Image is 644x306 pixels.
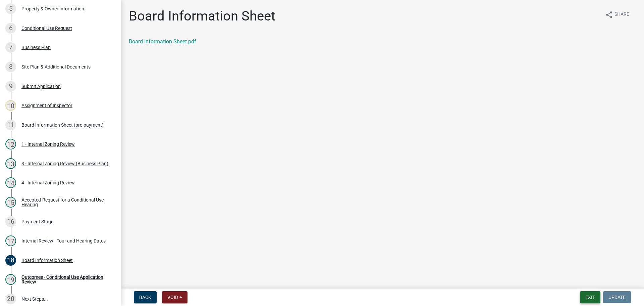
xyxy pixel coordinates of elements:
div: Assignment of Inspector [21,103,72,108]
button: Void [162,291,187,303]
span: Share [614,11,629,19]
div: Internal Review - Tour and Hearing Dates [21,238,106,243]
div: 20 [5,294,16,304]
div: 11 [5,120,16,130]
div: 15 [5,197,16,208]
div: 1 - Internal Zoning Review [21,142,75,146]
div: Business Plan [21,45,51,50]
div: 7 [5,42,16,53]
div: 14 [5,177,16,188]
div: 3 - Internal Zoning Review (Business Plan) [21,161,108,166]
div: 10 [5,100,16,111]
button: Back [134,291,157,303]
span: Void [167,295,178,300]
div: 12 [5,139,16,149]
div: Submit Application [21,84,61,89]
div: 17 [5,235,16,246]
div: Accepted-Request for a Conditional Use Hearing [21,198,110,207]
button: Exit [580,291,600,303]
div: Conditional Use Request [21,26,72,31]
span: Update [608,295,626,300]
div: Site Plan & Additional Documents [21,64,91,69]
div: 9 [5,81,16,92]
div: 19 [5,274,16,285]
div: Board Information Sheet [21,258,73,263]
button: Update [603,291,631,303]
div: Outcomes - Conditional Use Application Review [21,275,110,284]
div: 18 [5,255,16,266]
div: Property & Owner Information [21,6,84,11]
div: 16 [5,216,16,227]
div: Board Information Sheet (pre-payment) [21,123,104,127]
div: 6 [5,23,16,34]
button: shareShare [600,8,635,21]
a: Board Information Sheet.pdf [129,38,196,45]
div: 8 [5,61,16,72]
div: 13 [5,158,16,169]
h1: Board Information Sheet [129,8,275,24]
div: 5 [5,3,16,14]
i: share [605,11,613,19]
div: 4 - Internal Zoning Review [21,180,75,185]
div: Payment Stage [21,219,53,224]
span: Back [139,295,151,300]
